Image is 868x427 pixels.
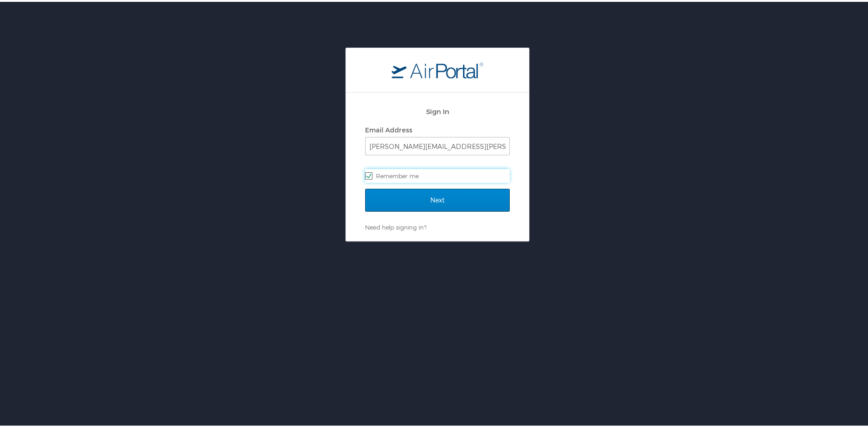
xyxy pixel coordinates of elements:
[365,167,510,181] label: Remember me
[392,60,483,77] img: logo
[365,187,510,210] input: Next
[365,124,412,132] label: Email Address
[365,104,510,115] h2: Sign In
[365,222,426,229] a: Need help signing in?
